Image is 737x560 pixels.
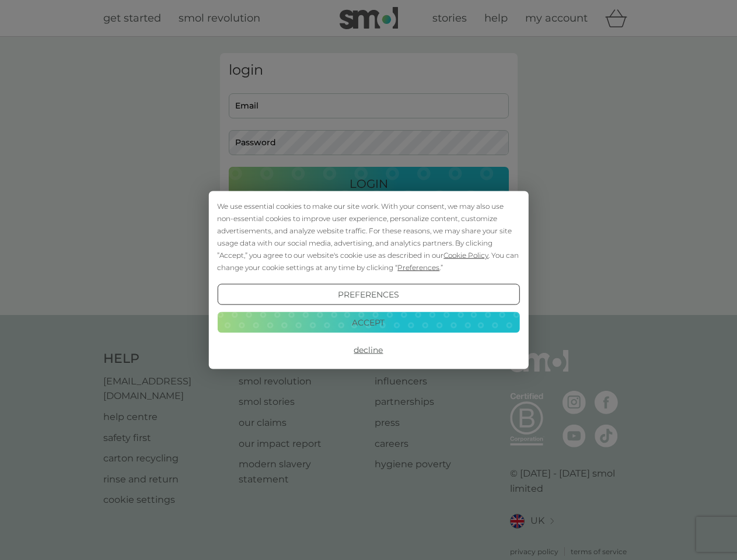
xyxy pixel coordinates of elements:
[217,339,519,360] button: Decline
[217,200,519,274] div: We use essential cookies to make our site work. With your consent, we may also use non-essential ...
[397,263,439,272] span: Preferences
[217,284,519,305] button: Preferences
[217,311,519,332] button: Accept
[443,251,488,260] span: Cookie Policy
[208,191,528,369] div: Cookie Consent Prompt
